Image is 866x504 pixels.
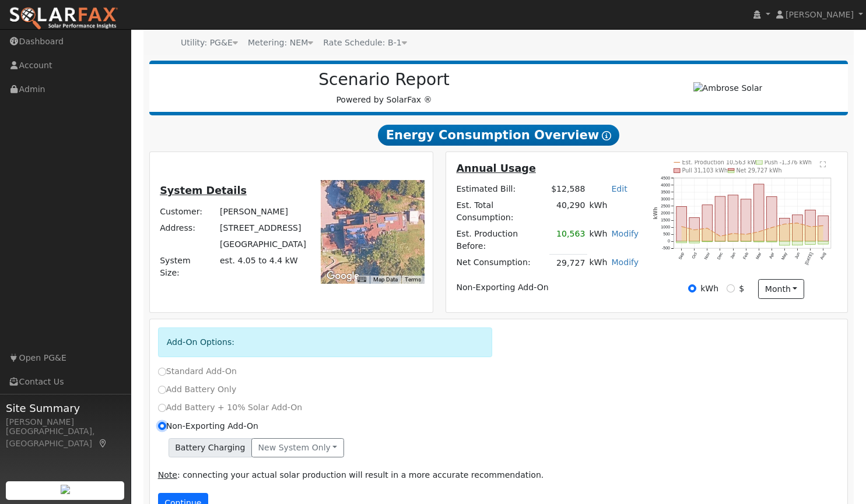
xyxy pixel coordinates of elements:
[158,220,218,236] td: Address:
[169,438,252,458] span: Battery Charging
[693,82,763,94] img: Ambrose Solar
[706,227,708,229] circle: onclick=""
[218,236,308,252] td: [GEOGRAPHIC_DATA]
[662,246,670,251] text: -500
[742,252,749,260] text: Feb
[661,190,670,195] text: 3500
[818,241,829,244] rect: onclick=""
[158,470,177,480] u: Note
[378,125,619,146] span: Energy Consumption Overview
[732,232,734,234] circle: onclick=""
[6,425,125,450] div: [GEOGRAPHIC_DATA], [GEOGRAPHIC_DATA]
[693,229,695,231] circle: onclick=""
[587,255,609,272] td: kWh
[158,470,544,480] span: : connecting your actual solar production will result in a more accurate recommendation.
[9,6,118,31] img: SolarFax
[691,252,698,259] text: Oct
[324,269,362,284] a: Open this area in Google Maps (opens a new window)
[739,283,744,295] label: $
[158,401,303,414] label: Add Battery + 10% Solar Add-On
[218,220,308,236] td: [STREET_ADDRESS]
[158,253,218,281] td: System Size:
[158,327,493,357] div: Add-On Options:
[6,400,125,416] span: Site Summary
[753,184,764,241] rect: onclick=""
[682,159,760,165] text: Est. Production 10,563 kWh
[181,37,238,49] div: Utility: PG&E
[741,199,751,241] rect: onclick=""
[784,223,786,225] circle: onclick=""
[755,252,763,260] text: Mar
[587,226,609,255] td: kWh
[161,70,607,90] h2: Scenario Report
[6,416,125,428] div: [PERSON_NAME]
[805,241,816,244] rect: onclick=""
[587,197,641,225] td: kWh
[653,207,658,219] text: kWh
[155,70,613,106] div: Powered by SolarFax ®
[700,283,718,295] label: kWh
[454,280,641,296] td: Non-Exporting Add-On
[797,223,798,224] circle: onclick=""
[454,197,549,225] td: Est. Total Consumption:
[158,203,218,220] td: Customer:
[737,167,782,174] text: Net 29,727 kWh
[611,184,627,193] a: Edit
[373,276,398,284] button: Map Data
[689,241,700,243] rect: onclick=""
[702,205,713,242] rect: onclick=""
[703,252,711,260] text: Nov
[716,252,724,260] text: Dec
[158,368,166,376] input: Standard Add-On
[549,255,587,272] td: 29,727
[549,181,587,197] td: $12,588
[158,420,258,432] label: Non-Exporting Add-On
[663,232,670,237] text: 500
[771,227,773,228] circle: onclick=""
[218,203,308,220] td: [PERSON_NAME]
[818,216,829,241] rect: onclick=""
[719,235,721,237] circle: onclick=""
[793,241,803,245] rect: onclick=""
[688,284,696,292] input: kWh
[218,253,308,281] td: System Size
[661,211,670,216] text: 2000
[456,163,535,174] u: Annual Usage
[158,383,237,396] label: Add Battery Only
[357,276,366,284] button: Keyboard shortcuts
[780,218,790,242] rect: onclick=""
[681,226,682,228] circle: onclick=""
[689,218,700,242] rect: onclick=""
[767,197,777,242] rect: onclick=""
[549,197,587,225] td: 40,290
[158,404,166,412] input: Add Battery + 10% Solar Add-On
[676,241,687,243] rect: onclick=""
[758,231,760,233] circle: onclick=""
[809,226,811,228] circle: onclick=""
[549,226,587,255] td: 10,563
[819,252,827,260] text: Aug
[786,10,854,19] span: [PERSON_NAME]
[158,422,166,430] input: Non-Exporting Add-On
[794,252,801,260] text: Jun
[98,439,108,448] a: Map
[661,176,670,181] text: 4500
[454,181,549,197] td: Estimated Bill:
[728,195,738,241] rect: onclick=""
[323,38,406,47] span: Alias: HETOUBN
[220,256,298,265] span: est. 4.05 to 4.4 kW
[822,225,824,227] circle: onclick=""
[454,255,549,272] td: Net Consumption:
[676,207,687,242] rect: onclick=""
[251,438,344,458] button: New system only
[758,279,804,299] button: month
[668,239,670,244] text: 0
[769,252,776,260] text: Apr
[61,485,70,494] img: retrieve
[781,252,788,261] text: May
[248,37,313,49] div: Metering: NEM
[661,197,670,202] text: 3000
[804,252,814,266] text: [DATE]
